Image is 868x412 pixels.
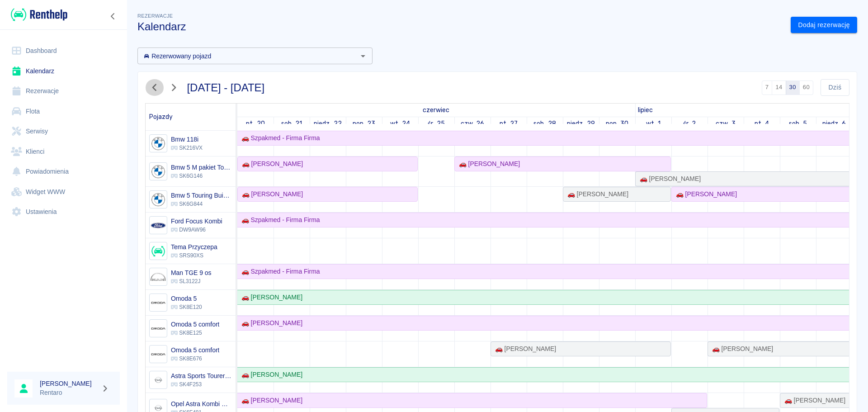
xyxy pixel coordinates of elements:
[238,215,320,225] div: 🚗 Szpakmed - Firma Firma
[171,320,219,329] h6: Omoda 5 comfort
[137,20,783,33] h3: Kalendarz
[7,202,120,222] a: Ustawienia
[151,295,165,310] img: Image
[137,13,173,19] span: Rezerwacje
[786,81,800,95] button: 30 dni
[821,79,849,96] button: Dziś
[40,379,98,388] h6: [PERSON_NAME]
[151,347,165,362] img: Image
[151,136,165,151] img: Image
[171,144,203,152] p: SK216VX
[604,117,631,130] a: 30 czerwca 2025
[171,163,232,172] h6: Bmw 5 M pakiet Touring
[238,133,320,143] div: 🚗 Szpakmed - Firma Firma
[171,303,202,311] p: SK8E120
[565,117,597,130] a: 29 czerwca 2025
[238,189,303,199] div: 🚗 [PERSON_NAME]
[151,244,165,259] img: Image
[497,117,520,130] a: 27 czerwca 2025
[171,251,217,260] p: SRS90XS
[791,17,857,33] a: Dodaj rezerwację
[531,117,558,130] a: 28 czerwca 2025
[279,117,305,130] a: 21 czerwca 2025
[149,113,173,121] span: Pojazdy
[672,189,737,199] div: 🚗 [PERSON_NAME]
[171,380,232,388] p: SK4F253
[7,142,120,162] a: Klienci
[357,50,369,62] button: Otwórz
[7,81,120,101] a: Rezerwacje
[425,117,447,130] a: 25 czerwca 2025
[171,135,203,144] h6: Bmw 118i
[187,81,265,94] h3: [DATE] - [DATE]
[171,329,219,337] p: SK8E125
[564,189,628,199] div: 🚗 [PERSON_NAME]
[40,388,98,398] p: Rentaro
[7,121,120,142] a: Serwisy
[491,344,556,354] div: 🚗 [PERSON_NAME]
[171,268,211,277] h6: Man TGE 9 os
[171,217,222,226] h6: Ford Focus Kombi
[171,226,222,234] p: DW9AW96
[238,370,302,379] div: 🚗 [PERSON_NAME]
[238,318,302,328] div: 🚗 [PERSON_NAME]
[7,61,120,81] a: Kalendarz
[636,104,655,117] a: 1 lipca 2025
[171,355,219,363] p: SK8E676
[708,344,773,354] div: 🚗 [PERSON_NAME]
[151,321,165,336] img: Image
[171,191,232,200] h6: Bmw 5 Touring Buissnes
[787,117,810,130] a: 5 lipca 2025
[238,396,302,405] div: 🚗 [PERSON_NAME]
[455,159,520,169] div: 🚗 [PERSON_NAME]
[350,117,378,130] a: 23 czerwca 2025
[171,200,232,208] p: SK6G844
[140,50,355,62] input: Wyszukaj i wybierz pojazdy...
[151,373,165,388] img: Image
[151,192,165,207] img: Image
[458,117,487,130] a: 26 czerwca 2025
[238,267,320,276] div: 🚗 Szpakmed - Firma Firma
[171,346,219,355] h6: Omoda 5 comfort
[820,117,849,130] a: 6 lipca 2025
[151,218,165,233] img: Image
[799,81,813,95] button: 60 dni
[636,174,701,184] div: 🚗 [PERSON_NAME]
[644,117,663,130] a: 1 lipca 2025
[388,117,413,130] a: 24 czerwca 2025
[781,396,845,405] div: 🚗 [PERSON_NAME]
[762,81,773,95] button: 7 dni
[238,159,303,169] div: 🚗 [PERSON_NAME]
[713,117,738,130] a: 3 lipca 2025
[171,242,217,251] h6: Tema Przyczepa
[420,104,452,117] a: 20 czerwca 2025
[7,182,120,202] a: Widget WWW
[171,172,232,180] p: SK6G146
[772,81,786,95] button: 14 dni
[106,10,120,22] button: Zwiń nawigację
[7,7,67,22] a: Renthelp logo
[151,164,165,179] img: Image
[7,101,120,122] a: Flota
[311,117,344,130] a: 22 czerwca 2025
[171,277,211,285] p: SL3122J
[171,399,232,408] h6: Opel Astra Kombi Kobalt
[752,117,772,130] a: 4 lipca 2025
[681,117,698,130] a: 2 lipca 2025
[7,161,120,182] a: Powiadomienia
[171,294,202,303] h6: Omoda 5
[244,117,267,130] a: 20 czerwca 2025
[11,7,67,22] img: Renthelp logo
[171,371,232,380] h6: Astra Sports Tourer Vulcan
[238,293,302,302] div: 🚗 [PERSON_NAME]
[7,41,120,61] a: Dashboard
[151,270,165,284] img: Image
